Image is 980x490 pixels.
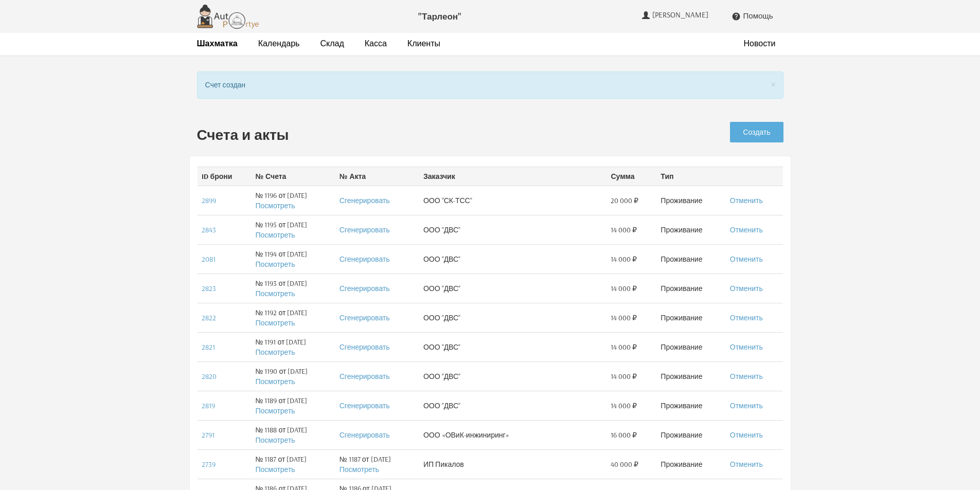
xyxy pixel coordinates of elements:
[340,284,390,293] a: Сгенерировать
[202,255,216,264] a: 2081
[730,430,763,440] a: Отменить
[202,342,215,352] a: 2821
[730,401,763,410] a: Отменить
[365,38,387,49] a: Касса
[611,401,637,411] span: 14 000 ₽
[771,77,776,90] span: ×
[652,10,711,20] span: [PERSON_NAME]
[656,303,725,332] td: Проживание
[335,167,419,186] th: № Акта
[202,460,216,469] a: 2739
[607,167,656,186] th: Сумма
[340,196,390,205] a: Сгенерировать
[419,244,607,274] td: ООО "ДВС"
[656,167,725,186] th: Тип
[656,244,725,274] td: Проживание
[320,38,344,49] a: Склад
[251,332,335,361] td: № 1191 от [DATE]
[771,79,776,89] button: Close
[730,225,763,234] a: Отменить
[730,460,763,469] a: Отменить
[251,244,335,274] td: № 1194 от [DATE]
[251,215,335,244] td: № 1195 от [DATE]
[197,71,783,99] div: Счет создан
[340,313,390,322] a: Сгенерировать
[251,167,335,186] th: № Счета
[255,435,295,445] a: Посмотреть
[611,313,637,323] span: 14 000 ₽
[419,449,607,479] td: ИП Пикалов
[611,342,637,352] span: 14 000 ₽
[732,12,741,21] i: 
[611,459,638,469] span: 40 000 ₽
[419,391,607,420] td: ООО "ДВС"
[611,254,637,264] span: 14 000 ₽
[611,225,637,235] span: 14 000 ₽
[656,391,725,420] td: Проживание
[255,348,295,357] a: Посмотреть
[419,186,607,215] td: ООО "СК-ТСС"
[730,196,763,205] a: Отменить
[258,38,300,49] a: Календарь
[656,361,725,391] td: Проживание
[656,186,725,215] td: Проживание
[255,289,295,298] a: Посмотреть
[419,167,607,186] th: Заказчик
[340,255,390,264] a: Сгенерировать
[255,406,295,415] a: Посмотреть
[419,303,607,332] td: ООО "ДВС"
[335,449,419,479] td: № 1187 от [DATE]
[730,284,763,293] a: Отменить
[202,313,216,322] a: 2822
[340,372,390,381] a: Сгенерировать
[251,449,335,479] td: № 1187 от [DATE]
[198,167,252,186] th: ID брони
[340,401,390,410] a: Сгенерировать
[255,201,295,210] a: Посмотреть
[656,215,725,244] td: Проживание
[656,274,725,303] td: Проживание
[730,122,783,142] a: Создать
[255,260,295,269] a: Посмотреть
[611,430,637,440] span: 16 000 ₽
[202,225,216,234] a: 2843
[419,215,607,244] td: ООО "ДВС"
[255,230,295,240] a: Посмотреть
[251,303,335,332] td: № 1192 от [DATE]
[202,196,216,205] a: 2899
[255,318,295,328] a: Посмотреть
[202,430,215,440] a: 2791
[340,465,379,474] a: Посмотреть
[656,449,725,479] td: Проживание
[407,38,440,49] a: Клиенты
[202,284,216,293] a: 2823
[419,420,607,449] td: ООО «ОВиК-инжиниринг»
[611,371,637,382] span: 14 000 ₽
[730,313,763,322] a: Отменить
[251,391,335,420] td: № 1189 от [DATE]
[251,420,335,449] td: № 1188 от [DATE]
[743,11,773,21] span: Помощь
[202,372,217,381] a: 2820
[611,283,637,294] span: 14 000 ₽
[340,430,390,440] a: Сгенерировать
[251,361,335,391] td: № 1190 от [DATE]
[255,377,295,386] a: Посмотреть
[340,342,390,352] a: Сгенерировать
[656,332,725,361] td: Проживание
[255,465,295,474] a: Посмотреть
[197,127,633,143] h2: Счета и акты
[611,195,638,206] span: 20 000 ₽
[197,38,238,48] strong: Шахматка
[744,38,776,49] a: Новости
[419,332,607,361] td: ООО "ДВС"
[419,361,607,391] td: ООО "ДВС"
[197,38,238,49] a: Шахматка
[730,342,763,352] a: Отменить
[419,274,607,303] td: ООО "ДВС"
[656,420,725,449] td: Проживание
[202,401,215,410] a: 2819
[340,225,390,234] a: Сгенерировать
[251,186,335,215] td: № 1196 от [DATE]
[730,372,763,381] a: Отменить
